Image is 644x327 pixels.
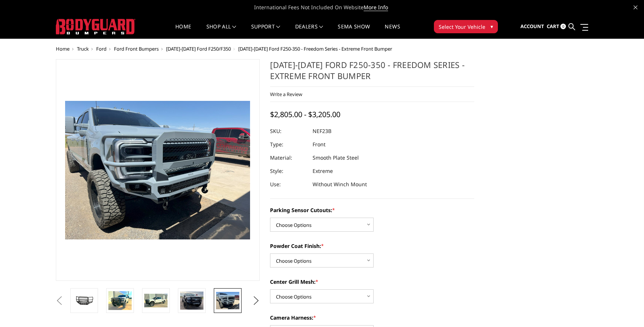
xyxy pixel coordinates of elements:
[114,45,159,52] a: Ford Front Bumpers
[520,17,544,37] a: Account
[270,138,307,151] dt: Type:
[547,23,559,30] span: Cart
[547,17,566,37] a: Cart 0
[216,292,239,309] img: 2023-2025 Ford F250-350 - Freedom Series - Extreme Front Bumper
[313,178,367,191] dd: Without Winch Mount
[607,292,644,327] iframe: Chat Widget
[238,45,392,52] span: [DATE]-[DATE] Ford F250-350 - Freedom Series - Extreme Front Bumper
[295,24,323,38] a: Dealers
[270,59,474,87] h1: [DATE]-[DATE] Ford F250-350 - Freedom Series - Extreme Front Bumper
[270,278,474,286] label: Center Grill Mesh:
[270,125,307,138] dt: SKU:
[56,19,135,34] img: BODYGUARD BUMPERS
[175,24,191,38] a: Home
[313,164,333,178] dd: Extreme
[270,242,474,250] label: Powder Coat Finish:
[364,4,388,11] a: More Info
[166,45,231,52] a: [DATE]-[DATE] Ford F250/F350
[270,178,307,191] dt: Use:
[77,45,89,52] a: Truck
[56,45,70,52] a: Home
[144,294,168,308] img: 2023-2025 Ford F250-350 - Freedom Series - Extreme Front Bumper
[313,151,359,164] dd: Smooth Plate Steel
[73,294,96,307] img: 2023-2025 Ford F250-350 - Freedom Series - Extreme Front Bumper
[270,109,340,119] span: $2,805.00 - $3,205.00
[520,23,544,30] span: Account
[56,59,260,281] a: 2023-2025 Ford F250-350 - Freedom Series - Extreme Front Bumper
[313,125,331,138] dd: NEF23B
[270,151,307,164] dt: Material:
[250,295,262,306] button: Next
[108,291,132,310] img: 2023-2025 Ford F250-350 - Freedom Series - Extreme Front Bumper
[270,314,474,321] label: Camera Harness:
[439,23,485,31] span: Select Your Vehicle
[251,24,280,38] a: Support
[270,164,307,178] dt: Style:
[313,138,326,151] dd: Front
[338,24,370,38] a: SEMA Show
[270,206,474,214] label: Parking Sensor Cutouts:
[434,20,498,33] button: Select Your Vehicle
[96,45,107,52] a: Ford
[560,24,566,29] span: 0
[54,295,65,306] button: Previous
[270,91,302,98] a: Write a Review
[490,23,493,30] span: ▾
[385,24,400,38] a: News
[206,24,236,38] a: shop all
[180,292,203,310] img: 2023-2025 Ford F250-350 - Freedom Series - Extreme Front Bumper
